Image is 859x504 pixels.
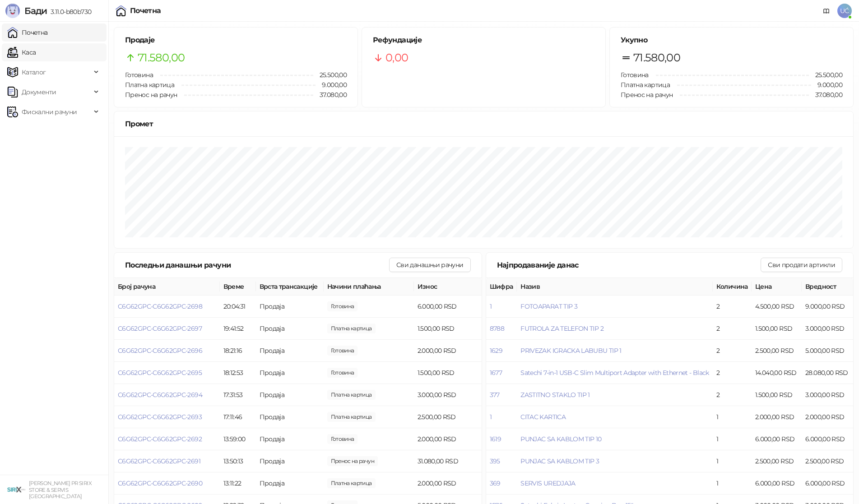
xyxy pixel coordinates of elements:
[414,362,482,384] td: 1.500,00 RSD
[22,63,46,81] span: Каталог
[809,70,842,80] span: 25.500,00
[752,428,802,450] td: 6.000,00 RSD
[125,91,177,99] span: Пренос на рачун
[256,450,324,472] td: Продаја
[802,296,853,318] td: 9.000,00 RSD
[327,412,376,422] span: 2.500,00
[118,413,202,421] button: C6G62GPC-C6G62GPC-2693
[327,346,358,356] span: 2.000,00
[373,35,594,46] h5: Рефундације
[29,480,92,499] small: [PERSON_NAME] PR SIRIX STORE & SERVIS [GEOGRAPHIC_DATA]
[389,258,470,272] button: Сви данашњи рачуни
[220,384,256,406] td: 17:31:53
[486,278,517,296] th: Шифра
[327,368,358,378] span: 1.500,00
[520,347,621,355] button: PRIVEZAK IGRACKA LABUBU TIP 1
[802,318,853,340] td: 3.000,00 RSD
[517,278,712,296] th: Назив
[414,278,482,296] th: Износ
[220,296,256,318] td: 20:04:31
[118,302,202,310] button: C6G62GPC-C6G62GPC-2698
[520,324,604,333] span: FUTROLA ZA TELEFON TIP 2
[520,479,575,487] button: SERVIS UREDJAJA
[490,479,501,487] button: 369
[327,324,376,333] span: 1.500,00
[414,340,482,362] td: 2.000,00 RSD
[220,428,256,450] td: 13:59:00
[490,413,492,421] button: 1
[802,278,853,296] th: Вредност
[118,479,202,487] button: C6G62GPC-C6G62GPC-2690
[118,347,202,355] button: C6G62GPC-C6G62GPC-2696
[621,71,649,79] span: Готовина
[414,318,482,340] td: 1.500,00 RSD
[621,35,842,46] h5: Укупно
[313,90,347,100] span: 37.080,00
[118,324,202,333] button: C6G62GPC-C6G62GPC-2697
[752,406,802,428] td: 2.000,00 RSD
[313,70,347,80] span: 25.500,00
[324,278,414,296] th: Начини плаћања
[520,413,566,421] button: CITAC KARTICA
[220,278,256,296] th: Време
[520,457,599,465] button: PUNJAC SA KABLOM TIP 3
[713,472,752,495] td: 1
[713,450,752,472] td: 1
[414,450,482,472] td: 31.080,00 RSD
[811,80,842,90] span: 9.000,00
[713,318,752,340] td: 2
[7,43,36,61] a: Каса
[125,259,389,271] div: Последњи данашњи рачуни
[633,49,680,66] span: 71.580,00
[520,391,590,399] span: ZASTITNO STAKLO TIP 1
[256,340,324,362] td: Продаја
[125,81,174,89] span: Платна картица
[802,406,853,428] td: 2.000,00 RSD
[490,435,501,443] button: 1619
[713,428,752,450] td: 1
[22,83,56,101] span: Документи
[114,278,220,296] th: Број рачуна
[520,302,577,310] button: FOTOAPARAT TIP 3
[327,390,376,400] span: 3.000,00
[138,49,185,66] span: 71.580,00
[520,435,601,443] button: PUNJAC SA KABLOM TIP 10
[490,347,502,355] button: 1629
[256,278,324,296] th: Врста трансакције
[118,391,202,399] button: C6G62GPC-C6G62GPC-2694
[490,457,500,465] button: 395
[713,340,752,362] td: 2
[118,435,202,443] button: C6G62GPC-C6G62GPC-2692
[256,362,324,384] td: Продаја
[520,369,709,377] button: Satechi 7-in-1 USB-C Slim Multiport Adapter with Ethernet - Black
[316,80,347,90] span: 9.000,00
[837,4,852,18] span: UĆ
[256,428,324,450] td: Продаја
[385,49,408,66] span: 0,00
[713,362,752,384] td: 2
[125,71,153,79] span: Готовина
[752,296,802,318] td: 4.500,00 RSD
[713,384,752,406] td: 2
[118,369,202,377] button: C6G62GPC-C6G62GPC-2695
[621,81,670,89] span: Платна картица
[22,103,77,121] span: Фискални рачуни
[802,472,853,495] td: 6.000,00 RSD
[130,7,161,14] div: Почетна
[220,472,256,495] td: 13:11:22
[125,35,347,46] h5: Продаје
[118,457,200,465] button: C6G62GPC-C6G62GPC-2691
[809,90,842,100] span: 37.080,00
[327,478,376,488] span: 2.000,00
